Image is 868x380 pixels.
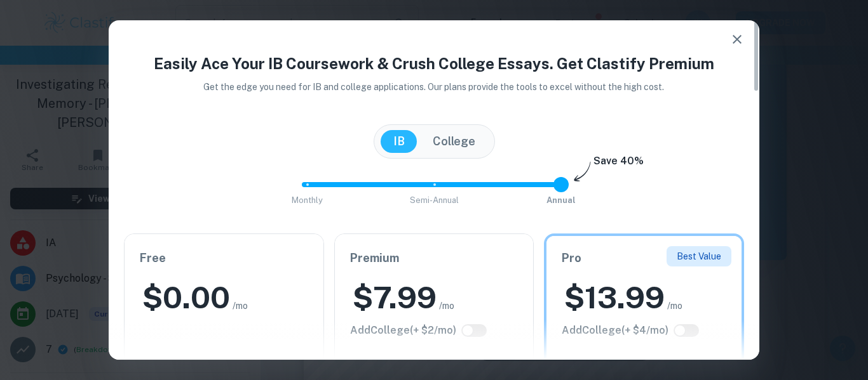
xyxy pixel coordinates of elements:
h2: $ 7.99 [353,277,437,318]
h6: Premium [350,249,519,267]
p: Best Value [677,249,721,263]
span: /mo [667,299,682,313]
span: /mo [439,299,454,313]
h4: Easily Ace Your IB Coursework & Crush College Essays. Get Clastify Premium [124,52,744,75]
button: IB [381,130,417,153]
button: College [420,130,488,153]
p: Get the edge you need for IB and college applications. Our plans provide the tools to excel witho... [186,80,682,94]
h2: $ 13.99 [564,277,665,318]
h6: Free [140,249,308,267]
span: Semi-Annual [410,195,459,205]
img: subscription-arrow.svg [574,161,591,183]
h6: Pro [562,249,726,267]
span: Monthly [292,195,323,205]
span: Annual [546,195,576,205]
h2: $ 0.00 [142,277,230,318]
h6: Save 40% [593,154,644,175]
span: /mo [233,299,248,313]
